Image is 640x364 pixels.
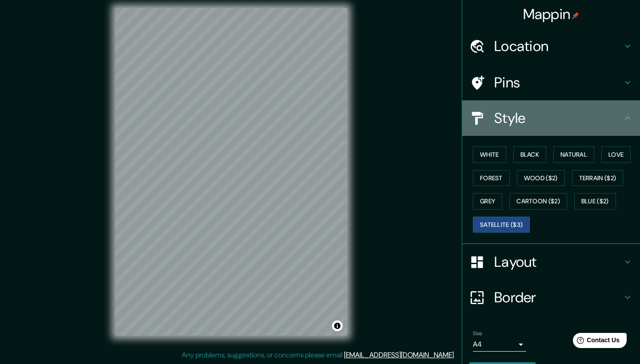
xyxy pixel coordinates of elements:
[494,253,622,271] h4: Layout
[513,146,547,163] button: Black
[344,350,454,360] a: [EMAIL_ADDRESS][DOMAIN_NAME]
[572,170,624,186] button: Terrain ($2)
[462,65,640,100] div: Pins
[455,350,456,360] div: .
[494,74,622,91] h4: Pins
[494,37,622,55] h4: Location
[473,217,530,233] button: Satellite ($3)
[601,146,631,163] button: Love
[494,109,622,127] h4: Style
[462,280,640,315] div: Border
[473,146,506,163] button: White
[456,350,458,360] div: .
[473,337,526,352] div: A4
[509,193,567,210] button: Cartoon ($2)
[553,146,594,163] button: Natural
[462,100,640,136] div: Style
[473,193,502,210] button: Grey
[517,170,565,186] button: Wood ($2)
[572,12,579,19] img: pin-icon.png
[574,193,616,210] button: Blue ($2)
[332,320,343,331] button: Toggle attribution
[561,329,630,354] iframe: Help widget launcher
[462,28,640,64] div: Location
[523,5,580,23] h4: Mappin
[182,350,455,360] p: Any problems, suggestions, or concerns please email .
[462,244,640,280] div: Layout
[494,289,622,306] h4: Border
[473,170,510,186] button: Forest
[115,8,347,336] canvas: Map
[473,330,482,337] label: Size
